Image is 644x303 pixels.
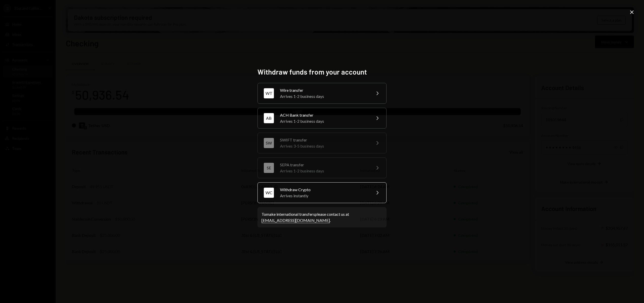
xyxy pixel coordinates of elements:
[264,188,274,198] div: WC
[280,162,368,168] div: SEPA transfer
[280,193,368,199] div: Arrives instantly
[257,157,387,178] button: SESEPA transferArrives 1-2 business days
[257,67,387,77] h2: Withdraw funds from your account
[261,218,330,223] a: [EMAIL_ADDRESS][DOMAIN_NAME]
[280,87,368,93] div: Wire transfer
[261,211,383,223] div: To make international transfers please contact us at .
[280,137,368,143] div: SWIFT transfer
[264,138,274,148] div: SW
[264,163,274,173] div: SE
[257,182,387,203] button: WCWithdraw CryptoArrives instantly
[257,133,387,153] button: SWSWIFT transferArrives 3-5 business days
[280,168,368,174] div: Arrives 1-2 business days
[264,113,274,123] div: AB
[280,93,368,99] div: Arrives 1-2 business days
[257,108,387,129] button: ABACH Bank transferArrives 1-2 business days
[280,112,368,118] div: ACH Bank transfer
[280,187,368,193] div: Withdraw Crypto
[257,83,387,104] button: WTWire transferArrives 1-2 business days
[280,143,368,149] div: Arrives 3-5 business days
[264,88,274,98] div: WT
[280,118,368,124] div: Arrives 1-2 business days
